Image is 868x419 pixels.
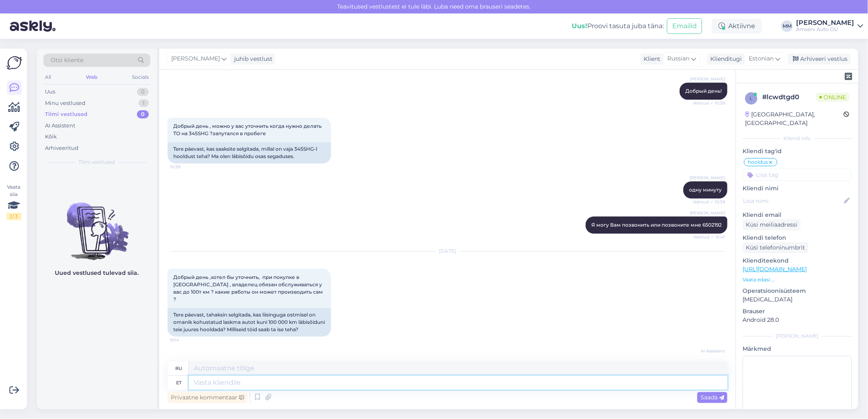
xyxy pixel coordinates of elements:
span: [PERSON_NAME] [690,175,725,181]
div: Privaatne kommentaar [168,392,247,403]
b: Uus! [572,22,587,30]
a: [URL][DOMAIN_NAME] [743,265,807,273]
span: Russian [667,54,689,63]
div: Kliendi info [743,135,852,142]
span: 9:04 [170,337,201,343]
div: Vaata siia [7,183,21,220]
div: Proovi tasuta juba täna: [572,21,664,31]
span: Nähtud ✓ 10:39 [693,199,725,205]
img: Askly Logo [7,55,22,71]
p: [MEDICAL_DATA] [743,295,852,304]
p: Klienditeekond [743,256,852,265]
div: Web [84,72,99,82]
span: Online [816,93,849,102]
div: [DATE] [168,247,727,255]
span: Добрый день ,хотел бы уточнить, при покупке в [GEOGRAPHIC_DATA] , владелец обязан обслуживаться у... [173,274,324,302]
span: 10:38 [170,164,201,170]
div: MM [781,20,793,32]
span: Добрый день , можно у вас уточнить когда нужно делать ТО на 345SHG ?запутался в пробеге [173,123,323,136]
p: Brauser [743,307,852,316]
p: Uued vestlused tulevad siia. [55,269,139,277]
div: Tiimi vestlused [45,110,87,118]
div: Klienditugi [707,55,742,63]
span: l [750,95,753,101]
p: Kliendi telefon [743,234,852,242]
div: 0 [137,110,149,118]
div: Arhiveeri vestlus [788,53,851,65]
div: Uus [45,88,55,96]
input: Lisa nimi [743,196,842,205]
span: Saada [700,394,724,401]
span: Я могу Вам позвонить или позвоните мне 6502192 [591,222,722,228]
span: Otsi kliente [51,56,83,65]
div: [PERSON_NAME] [743,332,852,340]
span: Nähtud ✓ 10:38 [693,100,725,106]
span: [PERSON_NAME] [171,54,220,63]
div: Klient [640,55,660,63]
div: 0 [137,88,149,96]
img: No chats [37,188,157,261]
p: Kliendi nimi [743,184,852,193]
div: Aktiivne [712,19,762,33]
div: Minu vestlused [45,99,85,107]
p: Kliendi email [743,211,852,219]
span: hooldus [748,160,768,165]
p: Android 28.0 [743,316,852,324]
p: Vaata edasi ... [743,276,852,283]
input: Lisa tag [743,169,852,181]
p: Kliendi tag'id [743,147,852,156]
div: [GEOGRAPHIC_DATA], [GEOGRAPHIC_DATA] [745,110,843,127]
span: Estonian [749,54,774,63]
span: [PERSON_NAME] [690,210,725,216]
div: [PERSON_NAME] [796,20,854,26]
span: Добрый день! [685,88,722,94]
div: All [43,72,53,82]
div: Küsi telefoninumbrit [743,242,808,253]
div: Tere päevast, kas saaksite selgitada, millal on vaja 345SHG-l hooldust teha? Ma olen läbisõidu os... [168,142,331,163]
div: 2 / 3 [7,213,21,220]
span: AI Assistent [694,348,725,354]
div: Tere päevast, tahaksin selgitada, kas liisinguga ostmisel on omanik kohustatud laskma autot kuni ... [168,308,331,337]
button: Emailid [667,18,702,34]
div: Amserv Auto OÜ [796,26,854,33]
div: # lcwdtgd0 [762,92,816,102]
div: Socials [130,72,150,82]
div: Kõik [45,133,57,141]
span: Tiimi vestlused [79,158,115,166]
img: zendesk [845,73,852,80]
div: Küsi meiliaadressi [743,219,801,230]
span: [PERSON_NAME] [690,76,725,82]
a: [PERSON_NAME]Amserv Auto OÜ [796,20,863,33]
span: Nähtud ✓ 10:41 [694,234,725,240]
span: одну минуту [689,187,722,193]
div: 1 [139,99,149,107]
div: juhib vestlust [231,55,273,63]
div: et [176,376,181,390]
div: Arhiveeritud [45,144,78,152]
p: Märkmed [743,345,852,353]
div: ru [175,361,182,375]
p: Operatsioonisüsteem [743,287,852,295]
div: AI Assistent [45,122,75,130]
